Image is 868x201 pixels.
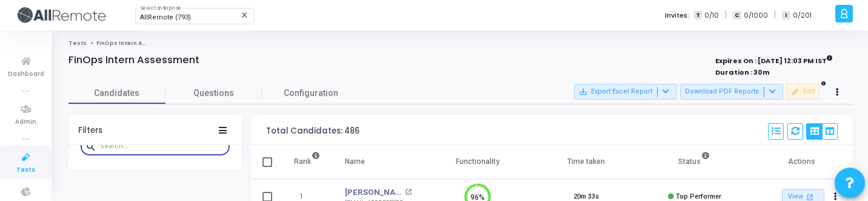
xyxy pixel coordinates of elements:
[68,87,165,100] span: Candidates
[15,117,36,128] span: Admin
[744,10,768,21] span: 0/1000
[791,87,800,96] mat-icon: edit
[240,10,250,20] mat-icon: Clear
[15,3,106,27] img: logo
[774,9,776,21] span: |
[680,84,783,100] button: Download PDF Reports
[68,54,199,66] h4: FinOps Intern Assessment
[733,11,741,20] span: C
[574,84,676,100] button: Export Excel Report
[694,11,702,20] span: T
[96,39,176,47] span: FinOps Intern Assessment
[704,10,719,21] span: 0/10
[424,145,532,179] th: Functionality
[8,69,44,80] span: Dashboard
[85,141,100,152] mat-icon: search
[793,10,812,21] span: 0/201
[165,87,262,100] span: Questions
[567,155,605,168] div: Time taken
[715,67,770,77] strong: Duration : 30m
[68,39,853,47] nav: breadcrumb
[345,186,402,199] a: [PERSON_NAME]
[579,87,587,96] mat-icon: save_alt
[641,145,749,179] th: Status
[725,9,727,21] span: |
[665,10,689,21] label: Invites:
[68,166,242,185] button: Candidate Status
[782,11,790,20] span: I
[345,155,365,168] div: Name
[284,87,338,100] span: Configuration
[715,53,833,66] strong: Expires On : [DATE] 12:03 PM IST
[806,123,838,140] div: View Options
[16,165,35,175] span: Tests
[749,145,857,179] th: Actions
[100,143,225,150] input: Search...
[281,145,333,179] th: Rank
[140,13,191,21] span: AllRemote (793)
[266,126,359,136] div: Total Candidates: 486
[405,189,412,196] mat-icon: open_in_new
[786,84,820,100] button: Edit
[78,126,102,135] div: Filters
[68,39,87,47] a: Tests
[676,192,721,200] span: Top Performer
